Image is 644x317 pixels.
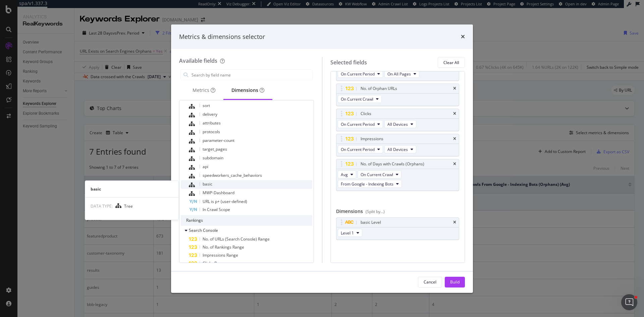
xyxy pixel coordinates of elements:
[387,121,408,127] span: All Devices
[341,121,375,127] span: On Current Period
[366,209,385,214] div: (Split by...)
[361,136,383,142] div: Impressions
[450,279,460,285] div: Build
[338,70,383,78] button: On Current Period
[453,112,456,116] div: times
[179,33,265,41] div: Metrics & dimensions selector
[203,207,230,212] span: In Crawl Scope
[203,120,221,126] span: attributes
[358,170,401,178] button: On Current Crawl
[338,145,383,153] button: On Current Period
[203,155,223,161] span: subdomain
[203,236,270,242] span: No. of URLs (Search Console) Range
[181,215,312,226] div: Rankings
[179,57,217,64] div: Available fields
[203,164,208,169] span: api
[387,147,408,152] span: All Devices
[336,109,460,131] div: ClickstimesOn Current PeriodAll Devices
[443,60,459,65] div: Clear All
[85,186,178,192] div: basic
[453,220,456,224] div: times
[338,229,362,237] button: Level 1
[203,199,247,204] span: URL is p+ (user-defined)
[336,217,460,240] div: basic LeveltimesLevel 1
[361,161,424,167] div: No. of Days with Crawls (Orphans)
[453,137,456,141] div: times
[338,170,356,178] button: Avg
[341,230,354,236] span: Level 1
[203,244,244,250] span: No. of Rankings Range
[336,84,460,106] div: No. of Orphan URLstimesOn Current Crawl
[338,120,383,128] button: On Current Period
[193,87,215,94] div: Metrics
[341,172,348,177] span: Avg
[361,219,381,226] div: basic Level
[361,172,393,177] span: On Current Crawl
[387,71,411,77] span: On All Pages
[203,129,220,135] span: protocols
[341,96,373,102] span: On Current Crawl
[203,138,234,143] span: parameter-count
[418,277,442,287] button: Cancel
[203,146,227,152] span: target_pages
[330,59,367,66] div: Selected fields
[341,147,375,152] span: On Current Period
[203,252,238,258] span: Impressions Range
[336,208,460,217] div: Dimensions
[384,120,416,128] button: All Devices
[231,87,264,94] div: Dimensions
[203,190,234,196] span: MWP-Dashboard
[341,71,375,77] span: On Current Period
[621,294,637,310] iframe: Intercom live chat
[203,111,217,117] span: delivery
[203,181,212,187] span: basic
[203,172,262,178] span: speedworkers_cache_behaviors
[384,145,416,153] button: All Devices
[361,85,397,92] div: No. of Orphan URLs
[191,70,312,80] input: Search by field name
[336,159,460,191] div: No. of Days with Crawls (Orphans)timesAvgOn Current CrawlFrom Google - Indexing Bots
[171,24,473,293] div: modal
[189,227,218,233] span: Search Console
[338,180,402,188] button: From Google - Indexing Bots
[424,279,436,285] div: Cancel
[338,95,382,103] button: On Current Crawl
[384,70,419,78] button: On All Pages
[438,57,465,68] button: Clear All
[453,162,456,166] div: times
[461,33,465,41] div: times
[203,103,210,108] span: sort
[445,277,465,287] button: Build
[361,110,371,117] div: Clicks
[336,134,460,156] div: ImpressionstimesOn Current PeriodAll Devices
[341,181,393,187] span: From Google - Indexing Bots
[453,87,456,91] div: times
